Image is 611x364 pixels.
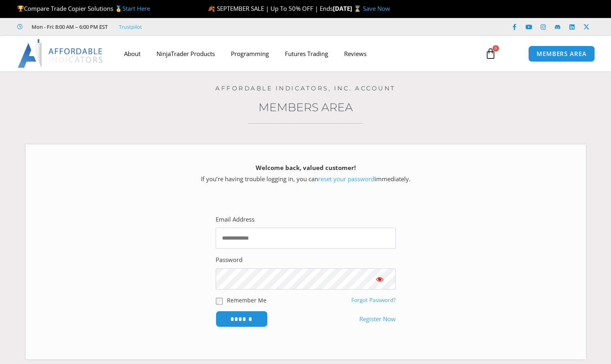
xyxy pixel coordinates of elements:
[351,296,396,304] a: Forgot Password?
[30,22,108,32] span: Mon - Fri: 8:00 AM – 6:00 PM EST
[493,45,499,52] span: 0
[116,44,477,63] nav: Menu
[363,4,390,12] a: Save Now
[216,214,254,225] label: Email Address
[528,46,595,62] a: MEMBERS AREA
[122,4,150,12] a: Start Here
[216,254,242,266] label: Password
[473,42,508,65] a: 0
[208,4,333,12] span: 🍂 SEPTEMBER SALE | Up To 50% OFF | Ends
[333,4,363,12] strong: [DATE] ⌛
[537,51,587,57] span: MEMBERS AREA
[227,296,266,304] label: Remember Me
[17,4,150,12] span: Compare Trade Copier Solutions 🥇
[223,44,277,63] a: Programming
[148,44,223,63] a: NinjaTrader Products
[336,44,375,63] a: Reviews
[116,44,148,63] a: About
[119,22,142,32] a: Trustpilot
[18,39,104,68] img: LogoAI | Affordable Indicators – NinjaTrader
[318,175,375,183] a: reset your password
[18,6,24,12] img: 🏆
[215,84,396,92] a: Affordable Indicators, Inc. Account
[359,314,396,325] a: Register Now
[258,100,353,114] a: Members Area
[364,268,396,290] button: Show password
[256,164,356,172] strong: Welcome back, valued customer!
[277,44,336,63] a: Futures Trading
[40,162,572,185] p: If you’re having trouble logging in, you can immediately.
